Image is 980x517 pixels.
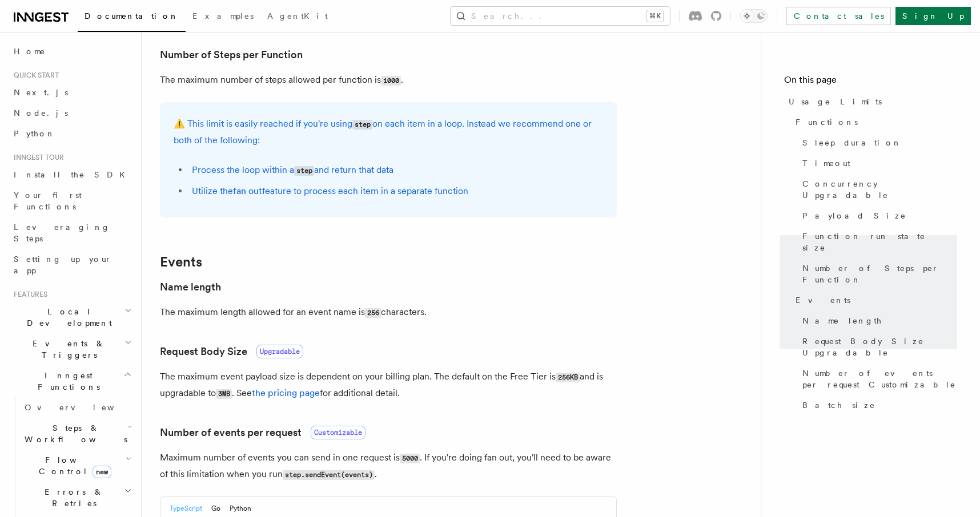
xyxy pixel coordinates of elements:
button: Flow Controlnew [20,450,134,482]
a: Leveraging Steps [9,217,134,249]
span: Local Development [9,306,124,329]
span: Name length [802,315,882,326]
a: Install the SDK [9,164,134,185]
span: Your first Functions [14,191,82,211]
a: Timeout [798,153,957,173]
button: Toggle dark mode [740,9,768,23]
button: Errors & Retries [20,482,134,514]
a: Events [160,254,202,270]
a: Request Body Size Upgradable [798,331,957,363]
span: Features [9,290,47,299]
a: the pricing page [252,387,320,398]
button: Local Development [9,301,134,333]
a: Next.js [9,82,134,103]
span: Next.js [14,88,68,97]
code: 5000 [400,454,420,463]
a: Number of events per requestCustomizable [160,425,366,441]
button: Search...⌘K [451,7,670,25]
span: Batch size [802,399,875,411]
a: Sign Up [895,7,971,25]
a: Number of events per request Customizable [798,363,957,395]
a: Request Body SizeUpgradable [160,344,303,360]
code: step [352,120,372,130]
span: Number of events per request Customizable [802,367,957,390]
span: Flow Control [20,454,126,477]
a: Name length [798,310,957,331]
a: Setting up your app [9,249,134,281]
span: Timeout [802,157,850,169]
a: Number of Steps per Function [160,47,303,63]
span: Quick start [9,71,59,80]
span: Steps & Workflows [20,422,127,445]
span: Customizable [311,426,366,439]
span: Install the SDK [14,170,132,179]
a: Function run state size [798,226,957,258]
span: Inngest tour [9,153,64,162]
p: The maximum length allowed for an event name is characters. [160,304,617,321]
button: Inngest Functions [9,365,134,397]
span: Function run state size [802,231,957,253]
a: AgentKit [260,3,335,31]
span: Examples [192,11,254,21]
a: Number of Steps per Function [798,258,957,290]
a: Payload Size [798,205,957,226]
h4: On this page [784,73,957,91]
a: Usage Limits [784,91,957,112]
a: Batch size [798,395,957,415]
a: Overview [20,397,134,418]
span: Home [14,46,46,57]
span: Usage Limits [789,96,882,107]
a: Your first Functions [9,185,134,217]
span: Number of Steps per Function [802,262,957,285]
span: Sleep duration [802,137,902,148]
a: Events [791,290,957,310]
span: Documentation [85,11,179,21]
code: 256 [365,308,381,318]
a: Home [9,41,134,62]
code: 256KB [556,373,580,382]
a: Examples [186,3,260,31]
p: The maximum event payload size is dependent on your billing plan. The default on the Free Tier is... [160,369,617,402]
span: Python [14,129,55,138]
p: The maximum number of steps allowed per function is . [160,72,617,88]
span: new [93,466,111,478]
span: Concurrency Upgradable [802,178,957,201]
span: Node.js [14,108,68,118]
span: Setting up your app [14,255,112,275]
a: Contact sales [786,7,891,25]
li: Process the loop within a and return that data [188,162,603,179]
a: Concurrency Upgradable [798,173,957,205]
kbd: ⌘K [647,10,663,22]
a: Name length [160,279,221,295]
a: Sleep duration [798,132,957,153]
a: Documentation [78,3,186,32]
span: Request Body Size Upgradable [802,336,957,358]
span: Overview [25,403,142,412]
p: ⚠️ This limit is easily reached if you're using on each item in a loop. Instead we recommend one ... [174,116,603,148]
button: Events & Triggers [9,333,134,365]
a: Functions [791,112,957,132]
span: Events & Triggers [9,338,124,361]
span: Errors & Retries [20,486,124,509]
span: Events [796,294,850,306]
span: Inngest Functions [9,370,123,393]
p: Maximum number of events you can send in one request is . If you're doing fan out, you'll need to... [160,450,617,483]
span: Payload Size [802,210,906,221]
a: Node.js [9,103,134,123]
code: 3MB [216,389,232,399]
button: Steps & Workflows [20,418,134,450]
span: Upgradable [256,345,303,358]
span: AgentKit [267,11,328,21]
li: Utilize the feature to process each item in a separate function [188,183,603,199]
a: fan out [233,185,262,196]
code: step.sendEvent(events) [283,470,375,480]
code: step [294,166,314,176]
code: 1000 [381,76,401,86]
span: Leveraging Steps [14,223,110,243]
span: Functions [796,116,858,128]
a: Python [9,123,134,144]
